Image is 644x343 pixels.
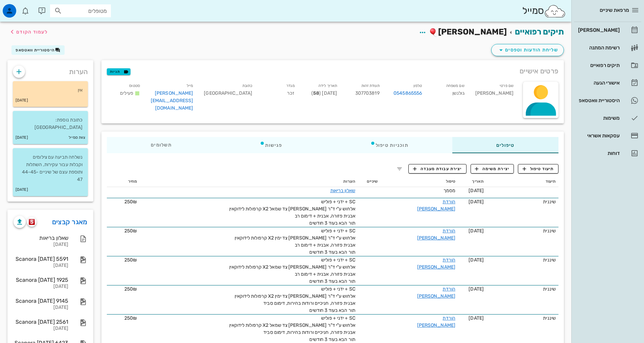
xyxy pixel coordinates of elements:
a: הורדת [PERSON_NAME] [417,228,455,241]
div: פגישות [216,137,326,153]
p: נשלחה תביעה עם צילומים וקבלות עבור עקירות, השתלות ותוספת עצם של שיניים 44-45-47 [18,154,82,183]
p: אין [18,87,82,94]
span: 250₪ [124,286,137,292]
div: אישורי הגעה [577,80,620,86]
th: מחיר [107,176,140,187]
span: [DATE] [469,188,484,193]
div: [PERSON_NAME] [577,27,620,33]
span: [DATE] [469,199,484,205]
span: [DATE] [469,257,484,263]
a: רשימת המתנה [574,40,641,56]
div: גולנשן [427,81,470,116]
button: שליחת הודעות וטפסים [491,44,564,56]
a: [PERSON_NAME] [574,22,641,38]
span: [PERSON_NAME] [438,27,507,37]
div: משימות [577,115,620,121]
span: [DATE] [469,228,484,234]
span: 250₪ [124,199,137,205]
span: [DATE] [469,315,484,321]
div: שיננית [489,256,556,264]
span: יצירת משימה [475,166,509,172]
button: יצירת עבודת מעבדה [408,164,466,174]
span: תיעוד טיפול [523,166,554,172]
a: [PERSON_NAME][EMAIL_ADDRESS][DOMAIN_NAME] [151,90,193,111]
span: 250₪ [124,257,137,263]
button: scanora logo [27,217,37,227]
span: יצירת עבודת מעבדה [413,166,462,172]
div: שיננית [489,315,556,322]
small: [DATE] [16,134,28,141]
button: תיעוד טיפול [518,164,558,174]
div: הערות [7,60,93,80]
small: [DATE] [16,186,28,193]
div: תוכניות טיפול [326,137,452,153]
button: לעמוד הקודם [8,26,48,38]
small: סטטוס [129,84,140,88]
a: אישורי הגעה [574,75,641,91]
span: תשלומים [151,143,172,147]
img: ballon.2b982a8d.png [429,28,438,37]
div: תיקים רפואיים [577,63,620,68]
button: היסטוריית וואטסאפ [11,45,65,55]
div: דוחות [577,151,620,156]
small: תעודת זהות [361,84,380,88]
small: [DATE] [16,97,28,104]
a: 0545865556 [393,90,422,97]
img: SmileCloud logo [544,4,566,18]
a: שאלון בריאות [330,188,355,193]
span: תג [20,5,24,9]
div: [DATE] [14,305,68,311]
div: שיננית [489,198,556,205]
div: [PERSON_NAME] [470,81,519,116]
small: מייל [187,84,193,88]
div: היסטוריית וואטסאפ [577,98,620,103]
a: עסקאות אשראי [574,128,641,144]
button: יצירת משימה [471,164,514,174]
span: [GEOGRAPHIC_DATA] [204,90,252,96]
small: מגדר [286,84,294,88]
span: היסטוריית וואטסאפ [16,48,55,52]
div: Scanora [DATE] 1925 [14,277,68,283]
strong: 58 [313,90,319,96]
span: [DATE] [469,286,484,292]
th: הערות [140,176,358,187]
div: סמייל [522,4,566,18]
small: שם פרטי [500,84,514,88]
a: דוחות [574,145,641,161]
span: לעמוד הקודם [16,29,48,35]
small: כתובת [242,84,253,88]
a: מאגר קבצים [52,216,88,227]
a: הורדת [PERSON_NAME] [417,286,455,299]
div: Scanora [DATE] 2561 [14,319,68,325]
div: [DATE] [14,326,68,331]
div: טיפולים [452,137,558,153]
img: scanora logo [29,219,35,225]
a: היסטוריית וואטסאפ [574,92,641,109]
div: זכר [258,81,300,116]
th: טיפול [380,176,458,187]
small: שם משפחה [446,84,464,88]
small: טלפון [413,84,422,88]
span: 250₪ [124,315,137,321]
div: עסקאות אשראי [577,133,620,138]
span: שליחת הודעות וטפסים [497,46,558,54]
span: 307703819 [355,90,380,96]
p: כתובת נוספת: [GEOGRAPHIC_DATA] [18,116,82,131]
a: תיקים רפואיים [515,27,564,37]
div: Scanora [DATE] 9145 [14,298,68,304]
th: תאריך [458,176,486,187]
span: מרפאת שיניים [600,7,629,13]
small: צוות סמייל [69,134,85,141]
div: Scanora [DATE] 5591 [14,256,68,262]
div: שאלון בריאות [14,235,68,241]
div: [DATE] [14,284,68,290]
th: שיניים [358,176,380,187]
div: רשימת המתנה [577,45,620,50]
a: משימות [574,110,641,126]
div: [DATE] [14,263,68,269]
span: [DATE] ( ) [311,90,337,96]
div: שיננית [489,285,556,293]
a: הורדת [PERSON_NAME] [417,257,455,270]
span: פרטים אישיים [520,66,558,76]
span: פעילים [120,90,133,96]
